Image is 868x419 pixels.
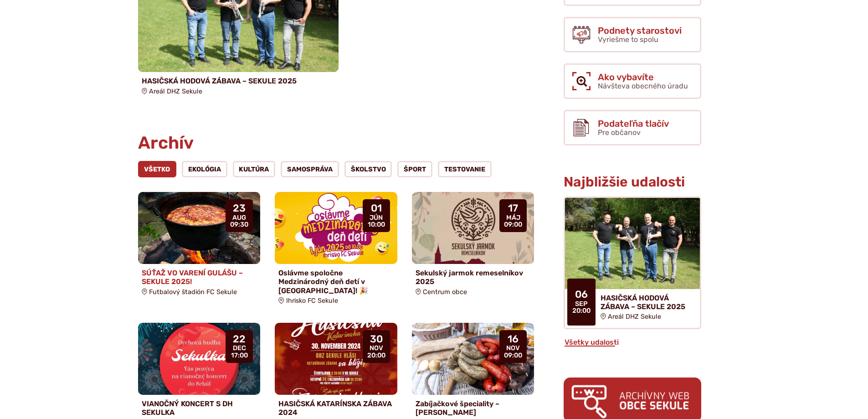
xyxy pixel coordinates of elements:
h4: Oslávme spoločne Medzinárodný deň detí v [GEOGRAPHIC_DATA]! 🎉 [278,269,394,295]
span: Podateľňa tlačív [598,119,669,129]
span: 17 [504,203,522,214]
span: 17:00 [231,352,248,359]
span: 01 [368,203,385,214]
span: 20:00 [367,352,385,359]
span: Futbalový štadión FC Sekule [149,288,237,296]
span: Areál DHZ Sekule [149,88,202,95]
a: Sekulský jarmok remeselníkov 2025 Centrum obce 17 máj 09:00 [412,192,534,299]
a: SÚŤAŽ VO VARENÍ GULÁŠU – SEKULE 2025! Futbalový štadión FC Sekule 23 aug 09:30 [138,192,261,299]
h4: HASIČSKÁ KATARÍNSKA ZÁBAVA 2024 [278,399,394,417]
span: 09:00 [504,221,522,228]
h4: HASIČSKÁ HODOVÁ ZÁBAVA – SEKULE 2025 [601,294,693,311]
a: Podnety starostovi Vyriešme to spolu [564,17,701,52]
h3: Najbližšie udalosti [564,175,701,190]
a: Ako vybavíte Návšteva obecného úradu [564,63,701,99]
h4: VIANOČNÝ KONCERT S DH SEKULKA [142,399,257,417]
a: HASIČSKÁ HODOVÁ ZÁBAVA – SEKULE 2025 Areál DHZ Sekule 06 sep 20:00 [564,197,701,329]
a: Kultúra [233,161,276,177]
span: 09:00 [504,352,522,359]
span: 09:30 [230,221,248,228]
a: Podateľňa tlačív Pre občanov [564,110,701,145]
span: Ako vybavíte [598,72,688,82]
a: Všetky udalosti [564,338,620,347]
a: Testovanie [438,161,492,177]
h4: Zabíjačkové špeciality – [PERSON_NAME] [416,399,531,417]
h4: SÚŤAŽ VO VARENÍ GULÁŠU – SEKULE 2025! [142,269,257,286]
a: Samospráva [281,161,339,177]
span: 16 [504,334,522,345]
span: sep [572,300,591,308]
span: nov [504,345,522,352]
a: Všetko [138,161,177,177]
span: Návšteva obecného úradu [598,82,688,90]
h4: Sekulský jarmok remeselníkov 2025 [416,269,531,286]
span: dec [231,345,248,352]
span: aug [230,214,248,222]
span: 30 [367,334,385,345]
a: Oslávme spoločne Medzinárodný deň detí v [GEOGRAPHIC_DATA]! 🎉 Ihrisko FC Sekule 01 jún 10:00 [275,192,397,308]
a: Ekológia [182,161,227,177]
a: ŠKOLSTVO [344,161,392,177]
a: Šport [397,161,432,177]
span: Vyriešme to spolu [598,35,658,44]
span: nov [367,345,385,352]
span: 23 [230,203,248,214]
span: 20:00 [572,307,591,315]
h2: Archív [138,134,534,153]
span: máj [504,214,522,222]
span: Pre občanov [598,128,641,137]
span: Areál DHZ Sekule [608,313,661,321]
span: Ihrisko FC Sekule [286,297,338,305]
span: 10:00 [368,221,385,228]
h4: HASIČSKÁ HODOVÁ ZÁBAVA – SEKULE 2025 [142,77,335,85]
span: Centrum obce [423,288,467,296]
span: Podnety starostovi [598,26,682,36]
span: 06 [572,289,591,300]
span: 22 [231,334,248,345]
span: jún [368,214,385,222]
